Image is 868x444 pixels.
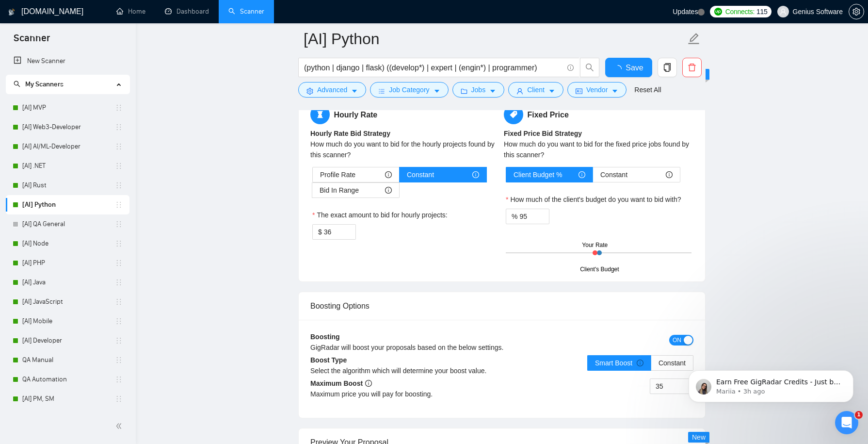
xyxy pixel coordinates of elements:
[167,16,186,38] div: ?
[228,7,264,16] a: searchScanner
[6,156,129,176] li: [AI] .NET
[365,380,372,387] span: info-circle
[855,411,863,419] span: 1
[8,294,186,323] div: Dima says…
[115,259,123,267] span: holder
[6,31,58,51] span: Scanner
[614,65,626,73] span: loading
[835,411,858,434] iframe: Intercom live chat
[22,176,115,195] a: [AI] Rust
[6,350,129,370] li: QA Manual
[310,389,502,399] div: Maximum price you will pay for boosting.
[611,87,618,95] span: caret-down
[407,167,434,182] span: Constant
[115,220,123,228] span: holder
[312,210,448,220] label: The exact amount to bid for hourly projects:
[22,214,115,234] a: [AI] QA General
[385,187,392,194] span: info-circle
[595,359,643,367] span: Smart Boost
[600,167,627,182] span: Constant
[28,5,43,21] img: Profile image for AI Assistant from GigRadar 📡
[452,82,505,98] button: folderJobscaret-down
[115,395,123,403] span: holder
[115,317,123,325] span: holder
[310,379,372,387] b: Maximum Boost
[22,292,115,312] a: [AI] JavaScript
[351,87,358,95] span: caret-down
[6,176,129,195] li: [AI] Rust
[6,370,129,389] li: QA Automation
[527,84,545,95] span: Client
[6,137,129,156] li: [AI] AI/ML-Developer
[8,16,186,46] div: sl@geniussoftware.net says…
[310,105,330,124] span: hourglass
[658,58,677,77] button: copy
[22,350,115,370] a: QA Manual
[35,132,186,162] div: тобто в промпі не треба на них посилатися?
[659,359,686,367] span: Constant
[673,8,698,16] span: Updates
[6,312,129,331] li: [AI] Mobile
[115,143,123,150] span: holder
[567,65,574,71] span: info-circle
[22,98,115,117] a: [AI] MVP
[8,170,186,265] div: Dima says…
[683,63,701,72] span: delete
[115,421,125,431] span: double-left
[674,350,868,418] iframe: Intercom notifications message
[434,87,440,95] span: caret-down
[725,6,755,17] span: Connects:
[582,241,608,250] div: Your Rate
[47,12,121,22] p: The team can also help
[580,63,599,72] span: search
[14,51,122,71] a: New Scanner
[626,62,643,74] span: Save
[165,7,209,16] a: dashboardDashboard
[47,5,161,12] h1: AI Assistant from GigRadar 📡
[714,8,722,16] img: upwork-logo.png
[6,331,129,350] li: [AI] Developer
[508,82,563,98] button: userClientcaret-down
[306,87,313,95] span: setting
[385,171,392,178] span: info-circle
[673,335,681,345] span: ON
[504,130,582,137] b: Fixed Price Bid Strategy
[682,58,702,77] button: delete
[22,370,115,389] a: QA Automation
[22,253,115,273] a: [AI] PHP
[6,98,129,117] li: [AI] MVP
[637,360,643,366] span: info-circle
[115,123,123,131] span: holder
[548,87,555,95] span: caret-down
[586,84,608,95] span: Vendor
[8,4,15,20] img: logo
[298,82,366,98] button: settingAdvancedcaret-down
[6,389,129,409] li: [AI] PM, SM
[504,105,693,124] h5: Fixed Price
[6,253,129,273] li: [AI] PHP
[115,104,123,112] span: holder
[605,58,652,77] button: Save
[175,22,178,32] div: ?
[116,7,145,16] a: homeHome
[8,294,119,315] div: Будь ласка, звертайтесь :)
[506,194,681,205] label: How much of the client's budget do you want to bid with?
[6,234,129,253] li: [AI] Node
[310,342,598,353] div: GigRadar will boost your proposals based on the below settings.
[780,8,787,15] span: user
[849,8,864,16] a: setting
[115,181,123,189] span: holder
[310,333,340,341] b: Boosting
[8,45,186,131] div: Dima says…
[504,105,523,124] span: tag
[370,82,448,98] button: barsJob Categorycaret-down
[579,171,585,178] span: info-circle
[389,84,429,95] span: Job Category
[25,80,64,88] span: My Scanners
[692,433,706,441] span: New
[489,87,496,95] span: caret-down
[8,132,186,170] div: sl@geniussoftware.net says…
